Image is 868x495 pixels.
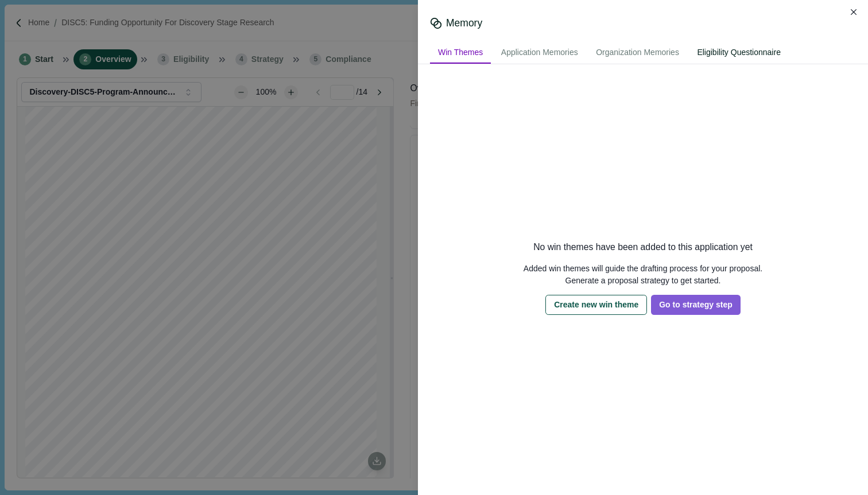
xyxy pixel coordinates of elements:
[524,263,762,275] div: Added win themes will guide the drafting process for your proposal.
[446,16,482,30] div: Memory
[493,42,586,64] div: Application Memories
[430,42,491,64] div: Win Themes
[651,295,741,315] button: Go to strategy step
[533,240,753,255] div: No win themes have been added to this application yet
[689,42,789,64] div: Eligibility Questionnaire
[545,295,647,315] button: Create new win theme
[846,4,862,20] button: Close
[588,42,687,64] div: Organization Memories
[565,275,721,287] div: Generate a proposal strategy to get started.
